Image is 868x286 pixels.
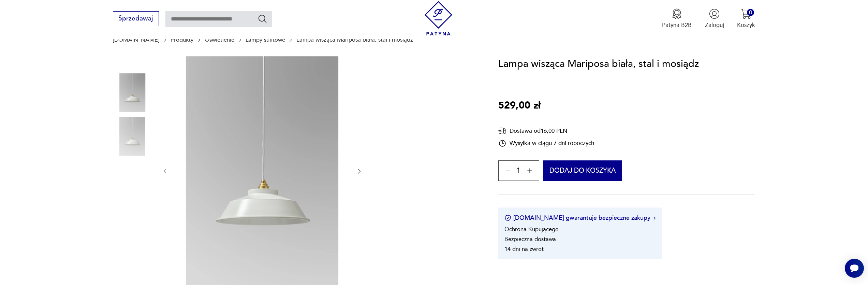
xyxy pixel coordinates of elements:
p: Koszyk [737,21,755,29]
a: Produkty [171,37,193,43]
div: 0 [747,9,754,16]
img: Zdjęcie produktu Lampa wisząca Mariposa biała, stal i mosiądz [177,56,348,285]
img: Ikona certyfikatu [504,215,511,221]
button: Dodaj do koszyka [543,160,622,181]
img: Ikona dostawy [498,127,506,135]
a: Oświetlenie [205,37,234,43]
p: 529,00 zł [498,98,541,114]
li: Bezpieczna dostawa [504,235,556,243]
img: Ikona strzałki w prawo [653,216,656,220]
img: Zdjęcie produktu Lampa wisząca Mariposa biała, stal i mosiądz [113,73,152,112]
a: Sprzedawaj [113,16,159,22]
button: [DOMAIN_NAME] gwarantuje bezpieczne zakupy [504,214,656,222]
button: Zaloguj [705,9,724,29]
a: Lampy sufitowe [246,37,285,43]
a: [DOMAIN_NAME] [113,37,159,43]
img: Ikona medalu [672,9,682,19]
img: Patyna - sklep z meblami i dekoracjami vintage [421,1,456,35]
a: Ikona medaluPatyna B2B [662,9,692,29]
p: Patyna B2B [662,21,692,29]
p: Zaloguj [705,21,724,29]
span: 1 [517,168,520,174]
img: Zdjęcie produktu Lampa wisząca Mariposa biała, stal i mosiądz [113,117,152,156]
iframe: Smartsupp widget button [845,259,864,278]
img: Ikona koszyka [741,9,751,19]
li: Ochrona Kupującego [504,225,559,233]
img: Ikonka użytkownika [709,9,720,19]
h1: Lampa wisząca Mariposa biała, stal i mosiądz [498,56,699,72]
div: Wysyłka w ciągu 7 dni roboczych [498,139,594,147]
button: 0Koszyk [737,9,755,29]
button: Szukaj [258,14,267,24]
li: 14 dni na zwrot [504,245,544,253]
div: Dostawa od 16,00 PLN [498,127,594,135]
button: Sprzedawaj [113,11,159,26]
p: Lampa wisząca Mariposa biała, stal i mosiądz [296,37,413,43]
button: Patyna B2B [662,9,692,29]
